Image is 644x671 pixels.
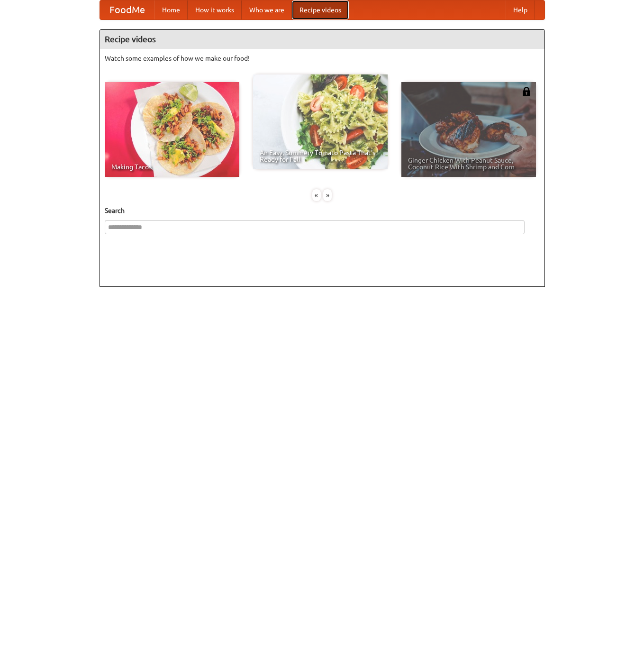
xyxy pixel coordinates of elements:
span: An Easy, Summery Tomato Pasta That's Ready for Fall [260,149,381,163]
a: Home [154,0,188,19]
div: « [312,189,321,201]
h5: Search [105,206,540,215]
a: How it works [188,0,242,19]
a: Who we are [242,0,292,19]
h4: Recipe videos [100,30,544,49]
a: An Easy, Summery Tomato Pasta That's Ready for Fall [253,74,388,169]
img: 483408.png [522,87,531,96]
div: » [323,189,332,201]
p: Watch some examples of how we make our food! [105,54,540,63]
a: FoodMe [100,0,154,19]
a: Making Tacos [105,82,239,177]
a: Help [506,0,535,19]
span: Making Tacos [111,164,233,170]
a: Recipe videos [292,0,349,19]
